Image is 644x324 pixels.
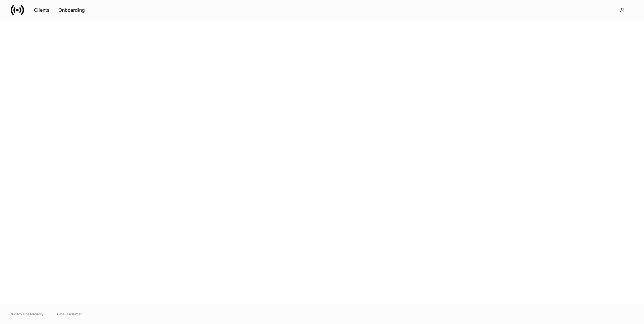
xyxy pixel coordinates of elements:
span: © 2025 OneAdvisory [11,311,44,317]
button: Onboarding [54,5,89,15]
div: Onboarding [58,8,85,12]
a: Data Disclaimer [57,311,82,317]
div: Clients [34,8,50,12]
button: Clients [30,5,54,15]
